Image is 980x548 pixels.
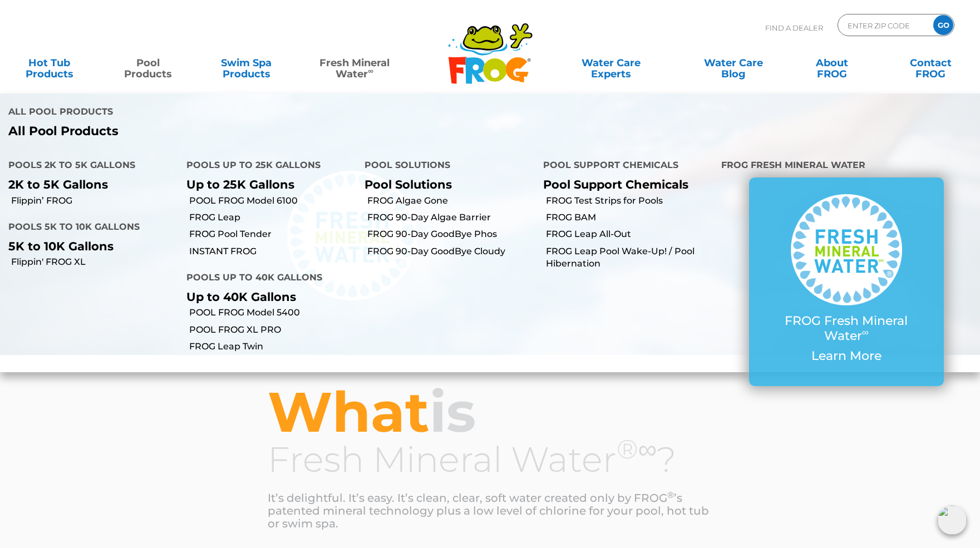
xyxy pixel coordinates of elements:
p: Up to 25K Gallons [186,177,348,191]
p: FROG Fresh Mineral Water [771,314,922,343]
a: FROG Leap Pool Wake-Up! / Pool Hibernation [546,245,713,270]
a: Flippin’ FROG [11,195,178,207]
a: FROG Leap All-Out [546,228,713,240]
h4: FROG Fresh Mineral Water [721,155,972,177]
span: What [268,378,430,446]
a: FROG 90-Day GoodBye Cloudy [367,245,534,258]
a: AboutFROG [794,52,870,74]
h2: is [268,383,713,441]
a: POOL FROG Model 5400 [189,307,356,319]
sup: ®∞ [617,433,657,465]
p: It’s delightful. It’s easy. It’s clean, clear, soft water created only by FROG ’s patented minera... [268,492,713,530]
h4: Pools 2K to 5K Gallons [8,155,170,177]
a: FROG Test Strips for Pools [546,195,713,207]
a: Flippin' FROG XL [11,256,178,268]
h4: Pools up to 40K Gallons [186,268,348,290]
a: Swim SpaProducts [208,52,285,74]
a: POOL FROG XL PRO [189,324,356,336]
a: Pool Solutions [365,177,452,191]
a: FROG Fresh Mineral Water∞ Learn More [771,194,922,369]
h4: Pools 5K to 10K Gallons [8,217,170,239]
a: FROG Leap [189,211,356,224]
a: FROG BAM [546,211,713,224]
input: Zip Code Form [846,17,922,33]
a: All Pool Products [8,124,482,139]
a: Fresh MineralWater∞ [307,52,402,74]
sup: ® [667,490,674,500]
a: Water CareExperts [549,52,673,74]
p: Find A Dealer [765,14,823,42]
h4: Pool Support Chemicals [543,155,705,177]
a: Hot TubProducts [11,52,88,74]
a: FROG 90-Day GoodBye Phos [367,228,534,240]
a: Water CareBlog [695,52,772,74]
a: PoolProducts [110,52,186,74]
input: GO [933,15,953,35]
a: POOL FROG Model 6100 [189,195,356,207]
h4: Pools up to 25K Gallons [186,155,348,177]
a: FROG Leap Twin [189,340,356,353]
a: FROG 90-Day Algae Barrier [367,211,534,224]
p: Learn More [771,349,922,363]
sup: ∞ [862,327,869,338]
h3: Fresh Mineral Water ? [268,441,713,478]
a: ContactFROG [892,52,969,74]
p: Pool Support Chemicals [543,177,705,191]
sup: ∞ [368,66,373,75]
p: Up to 40K Gallons [186,290,348,304]
a: FROG Algae Gone [367,195,534,207]
p: 2K to 5K Gallons [8,177,170,191]
h4: Pool Solutions [365,155,526,177]
h4: All Pool Products [8,102,482,124]
img: openIcon [938,506,967,535]
a: FROG Pool Tender [189,228,356,240]
a: INSTANT FROG [189,245,356,258]
p: 5K to 10K Gallons [8,239,170,253]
